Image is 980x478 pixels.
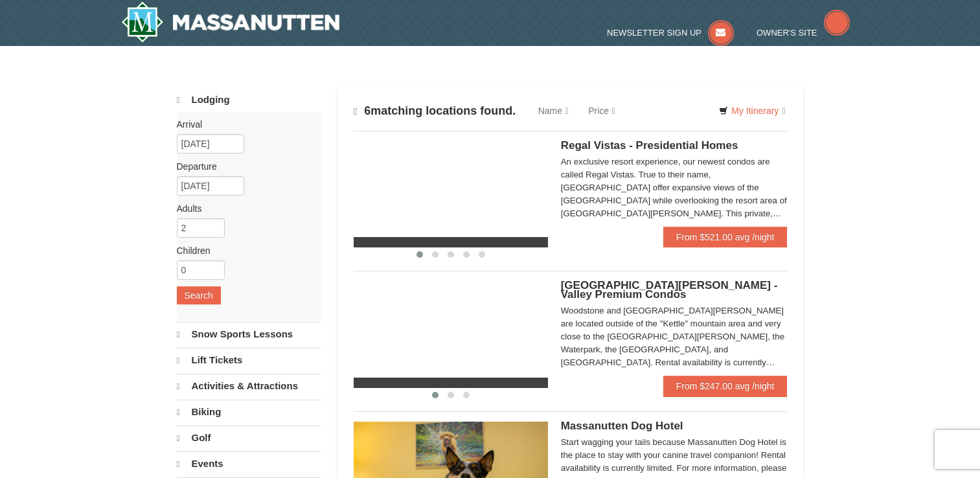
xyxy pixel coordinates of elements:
[121,1,340,43] a: Massanutten Resort
[607,28,701,38] span: Newsletter Sign Up
[607,28,734,38] a: Newsletter Sign Up
[561,420,683,432] span: Massanutten Dog Hotel
[177,374,321,398] a: Activities & Attractions
[177,322,321,347] a: Snow Sports Lessons
[121,1,340,43] img: Massanutten Resort Logo
[561,304,788,369] div: Woodstone and [GEOGRAPHIC_DATA][PERSON_NAME] are located outside of the "Kettle" mountain area an...
[529,98,578,124] a: Name
[663,227,788,247] a: From $521.00 avg /night
[177,202,312,215] label: Adults
[177,286,221,304] button: Search
[177,426,321,450] a: Golf
[663,376,788,396] a: From $247.00 avg /night
[177,160,312,173] label: Departure
[177,118,312,131] label: Arrival
[177,244,312,257] label: Children
[561,139,738,152] span: Regal Vistas - Presidential Homes
[177,88,321,112] a: Lodging
[711,101,793,120] a: My Itinerary
[177,400,321,424] a: Biking
[561,279,778,301] span: [GEOGRAPHIC_DATA][PERSON_NAME] - Valley Premium Condos
[578,98,625,124] a: Price
[757,28,850,38] a: Owner's Site
[177,451,321,476] a: Events
[561,155,788,220] div: An exclusive resort experience, our newest condos are called Regal Vistas. True to their name, [G...
[757,28,817,38] span: Owner's Site
[177,348,321,372] a: Lift Tickets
